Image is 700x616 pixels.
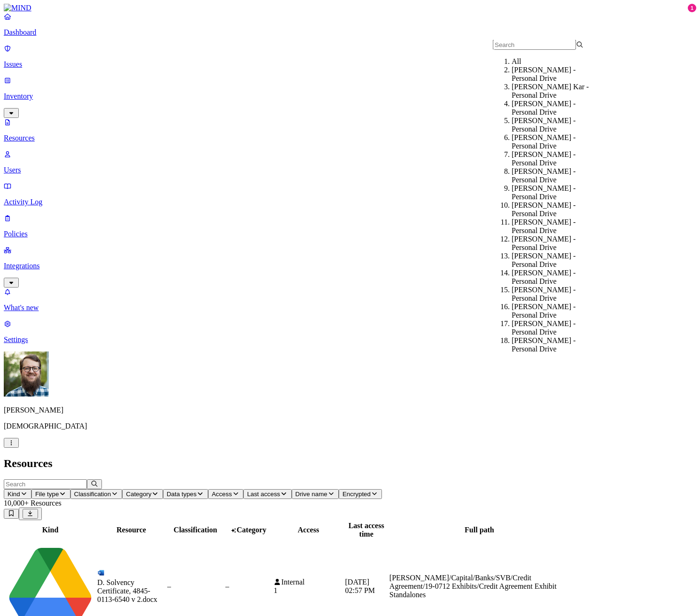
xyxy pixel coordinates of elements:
[247,491,280,498] span: Last access
[167,582,171,590] span: –
[226,582,229,590] span: –
[512,167,602,184] div: [PERSON_NAME] - Personal Drive
[4,422,696,430] p: [DEMOGRAPHIC_DATA]
[512,252,602,269] div: [PERSON_NAME] - Personal Drive
[4,4,696,12] a: MIND
[273,526,343,534] div: Access
[97,569,105,577] img: microsoft-word
[512,218,602,235] div: [PERSON_NAME] - Personal Drive
[4,479,87,489] input: Search
[4,12,696,37] a: Dashboard
[4,262,696,270] p: Integrations
[345,578,375,594] span: [DATE] 02:57 PM
[97,578,165,604] div: D. Solvency Certificate, 4845-0113-6540 v 2.docx
[512,286,602,303] div: [PERSON_NAME] - Personal Drive
[8,491,20,498] span: Kind
[4,230,696,238] p: Policies
[389,574,569,599] div: [PERSON_NAME]/Capital/Banks/SVB/Credit Agreement/19-0712 Exhibits/Credit Agreement Exhibit Standa...
[512,303,602,320] div: [PERSON_NAME] - Personal Drive
[4,214,696,238] a: Policies
[4,304,696,312] p: What's new
[512,57,602,66] div: All
[4,150,696,174] a: Users
[512,235,602,252] div: [PERSON_NAME] - Personal Drive
[74,491,111,498] span: Classification
[512,66,602,83] div: [PERSON_NAME] - Personal Drive
[212,491,232,498] span: Access
[342,491,371,498] span: Encrypted
[167,526,224,534] div: Classification
[512,83,602,100] div: [PERSON_NAME] Kar - Personal Drive
[273,586,343,595] div: 1
[5,526,95,534] div: Kind
[4,134,696,142] p: Resources
[4,246,696,286] a: Integrations
[4,182,696,206] a: Activity Log
[345,522,388,538] div: Last access time
[493,40,576,50] input: Search
[512,100,602,117] div: [PERSON_NAME] - Personal Drive
[512,320,602,336] div: [PERSON_NAME] - Personal Drive
[512,336,602,353] div: [PERSON_NAME] - Personal Drive
[4,351,49,397] img: Rick Heil
[4,198,696,206] p: Activity Log
[4,60,696,69] p: Issues
[97,526,165,534] div: Resource
[4,44,696,69] a: Issues
[512,117,602,133] div: [PERSON_NAME] - Personal Drive
[389,526,569,534] div: Full path
[4,457,696,470] h2: Resources
[4,76,696,117] a: Inventory
[167,491,197,498] span: Data types
[296,491,327,498] span: Drive name
[4,118,696,142] a: Resources
[688,4,696,12] div: 1
[512,184,602,201] div: [PERSON_NAME] - Personal Drive
[512,269,602,286] div: [PERSON_NAME] - Personal Drive
[4,288,696,312] a: What's new
[4,28,696,37] p: Dashboard
[4,499,62,507] span: 10,000+ Resources
[4,92,696,101] p: Inventory
[512,133,602,150] div: [PERSON_NAME] - Personal Drive
[4,166,696,174] p: Users
[4,406,696,414] p: [PERSON_NAME]
[4,335,696,344] p: Settings
[126,491,151,498] span: Category
[237,526,266,534] span: Category
[35,491,59,498] span: File type
[512,201,602,218] div: [PERSON_NAME] - Personal Drive
[512,150,602,167] div: [PERSON_NAME] - Personal Drive
[4,4,31,12] img: MIND
[4,320,696,344] a: Settings
[273,578,343,586] div: Internal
